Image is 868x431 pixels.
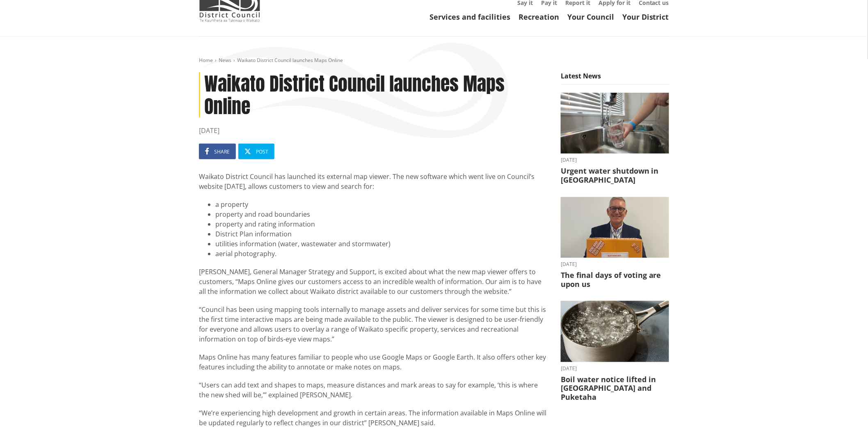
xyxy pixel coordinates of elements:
[199,408,548,428] p: “We’re experiencing high development and growth in certain areas. The information available in Ma...
[199,267,548,296] p: [PERSON_NAME], General Manager Strategy and Support, is excited about what the new map viewer off...
[238,144,274,159] a: Post
[215,199,548,209] li: a property
[561,72,669,85] h5: Latest News
[199,380,548,400] p: “Users can add text and shapes to maps, measure distances and mark areas to say for example, ‘thi...
[561,197,669,258] img: Craig Hobbs editorial elections
[199,72,548,117] h1: Waikato District Council launches Maps Online
[561,197,669,289] a: [DATE] The final days of voting are upon us
[561,93,669,185] a: [DATE] Urgent water shutdown in [GEOGRAPHIC_DATA]
[561,301,669,362] img: boil water notice
[561,167,669,184] h3: Urgent water shutdown in [GEOGRAPHIC_DATA]
[219,57,231,64] a: News
[519,12,559,22] a: Recreation
[561,262,669,267] time: [DATE]
[199,352,548,372] p: Maps Online has many features familiar to people who use Google Maps or Google Earth. It also off...
[561,301,669,401] a: boil water notice gordonton puketaha [DATE] Boil water notice lifted in [GEOGRAPHIC_DATA] and Puk...
[215,239,548,249] li: utilities information (water, wastewater and stormwater)
[199,126,548,135] time: [DATE]
[199,305,548,344] p: “Council has been using mapping tools internally to manage assets and deliver services for some t...
[622,12,669,22] a: Your District
[561,366,669,371] time: [DATE]
[830,397,860,426] iframe: Messenger Launcher
[215,229,548,239] li: District Plan information
[561,158,669,163] time: [DATE]
[199,172,548,191] p: Waikato District Council has launched its external map viewer. The new software which went live o...
[199,57,213,64] a: Home
[215,219,548,229] li: property and rating information
[429,12,510,22] a: Services and facilities
[215,249,548,259] li: aerial photography.
[567,12,614,22] a: Your Council
[256,148,268,155] span: Post
[561,271,669,289] h3: The final days of voting are upon us
[561,93,669,154] img: water image
[214,148,230,155] span: Share
[561,375,669,402] h3: Boil water notice lifted in [GEOGRAPHIC_DATA] and Puketaha
[199,144,236,159] a: Share
[237,57,343,64] span: Waikato District Council launches Maps Online
[199,57,669,64] nav: breadcrumb
[215,209,548,219] li: property and road boundaries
